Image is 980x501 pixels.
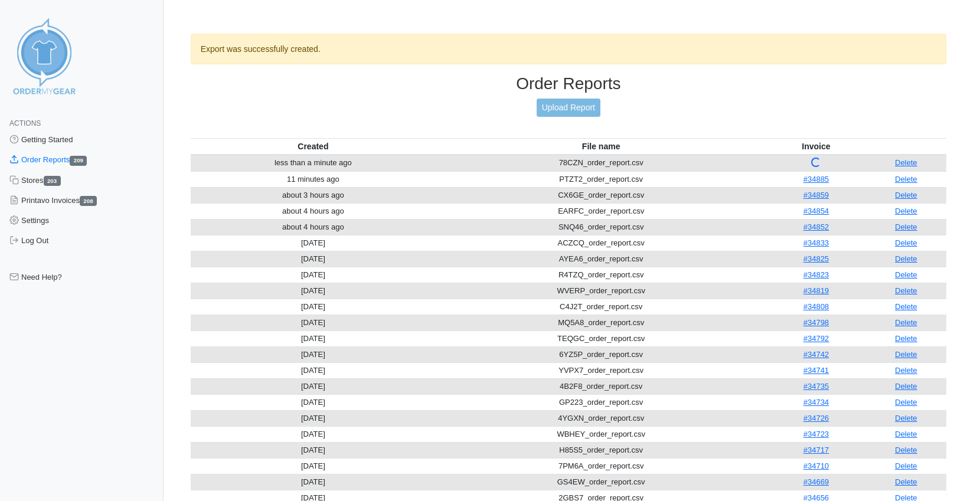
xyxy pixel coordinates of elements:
[895,238,917,247] a: Delete
[895,158,917,167] a: Delete
[803,254,829,263] a: #34825
[766,138,865,155] th: Invoice
[191,138,436,155] th: Created
[895,207,917,215] a: Delete
[803,366,829,375] a: #34741
[191,378,436,394] td: [DATE]
[191,283,436,299] td: [DATE]
[803,350,829,359] a: #34742
[895,254,917,263] a: Delete
[895,175,917,184] a: Delete
[191,330,436,346] td: [DATE]
[895,318,917,327] a: Delete
[803,430,829,438] a: #34723
[436,187,766,203] td: CX6GE_order_report.csv
[803,461,829,470] a: #34710
[191,474,436,490] td: [DATE]
[191,187,436,203] td: about 3 hours ago
[70,156,87,166] span: 209
[436,267,766,283] td: R4TZQ_order_report.csv
[436,394,766,410] td: GP223_order_report.csv
[436,442,766,458] td: H85S5_order_report.csv
[191,267,436,283] td: [DATE]
[80,196,97,206] span: 208
[436,330,766,346] td: TEQGC_order_report.csv
[436,219,766,235] td: SNQ46_order_report.csv
[191,74,946,94] h3: Order Reports
[803,191,829,199] a: #34859
[803,286,829,295] a: #34819
[436,155,766,172] td: 78CZN_order_report.csv
[191,362,436,378] td: [DATE]
[436,410,766,426] td: 4YGXN_order_report.csv
[191,235,436,251] td: [DATE]
[895,446,917,454] a: Delete
[895,334,917,343] a: Delete
[44,176,61,186] span: 203
[436,251,766,267] td: AYEA6_order_report.csv
[803,270,829,279] a: #34823
[436,171,766,187] td: PTZT2_order_report.csv
[191,171,436,187] td: 11 minutes ago
[895,191,917,199] a: Delete
[803,446,829,454] a: #34717
[191,426,436,442] td: [DATE]
[803,175,829,184] a: #34885
[191,219,436,235] td: about 4 hours ago
[895,414,917,423] a: Delete
[803,238,829,247] a: #34833
[191,410,436,426] td: [DATE]
[537,99,600,117] a: Upload Report
[191,346,436,362] td: [DATE]
[803,334,829,343] a: #34792
[436,299,766,315] td: C4J2T_order_report.csv
[803,398,829,407] a: #34734
[436,362,766,378] td: YVPX7_order_report.csv
[803,318,829,327] a: #34798
[436,315,766,330] td: MQ5A8_order_report.csv
[895,366,917,375] a: Delete
[895,286,917,295] a: Delete
[803,207,829,215] a: #34854
[191,299,436,315] td: [DATE]
[436,138,766,155] th: File name
[895,477,917,486] a: Delete
[803,382,829,391] a: #34735
[895,270,917,279] a: Delete
[436,426,766,442] td: WBHEY_order_report.csv
[436,378,766,394] td: 4B2F8_order_report.csv
[191,155,436,172] td: less than a minute ago
[191,203,436,219] td: about 4 hours ago
[436,346,766,362] td: 6YZ5P_order_report.csv
[895,350,917,359] a: Delete
[895,222,917,231] a: Delete
[803,302,829,311] a: #34808
[191,442,436,458] td: [DATE]
[895,382,917,391] a: Delete
[436,283,766,299] td: WVERP_order_report.csv
[191,394,436,410] td: [DATE]
[803,414,829,423] a: #34726
[895,430,917,438] a: Delete
[436,203,766,219] td: EARFC_order_report.csv
[436,235,766,251] td: ACZCQ_order_report.csv
[803,477,829,486] a: #34669
[895,398,917,407] a: Delete
[191,458,436,474] td: [DATE]
[895,302,917,311] a: Delete
[191,315,436,330] td: [DATE]
[803,222,829,231] a: #34852
[436,458,766,474] td: 7PM6A_order_report.csv
[191,34,946,64] div: Export was successfully created.
[895,461,917,470] a: Delete
[436,474,766,490] td: GS4EW_order_report.csv
[191,251,436,267] td: [DATE]
[9,119,41,127] span: Actions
